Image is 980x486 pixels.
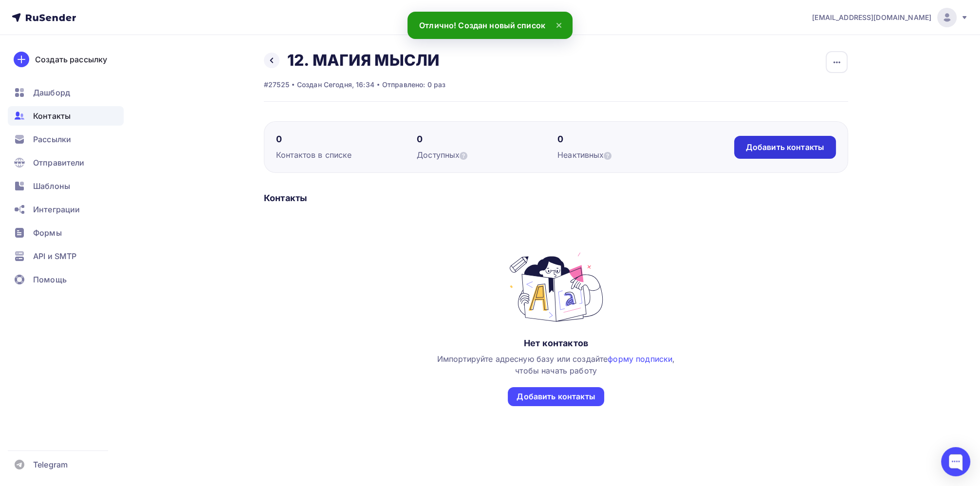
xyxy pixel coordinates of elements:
[8,130,124,149] a: Рассылки
[33,87,70,98] span: Дашборд
[812,13,931,22] span: [EMAIL_ADDRESS][DOMAIN_NAME]
[276,133,417,145] div: 0
[557,149,698,161] div: Неактивных
[608,354,672,364] a: форму подписки
[33,227,62,239] span: Формы
[33,274,67,285] span: Помощь
[8,106,124,126] a: Контакты
[33,180,70,192] span: Шаблоны
[382,80,445,90] div: Отправлено: 0 раз
[264,192,848,204] div: Контакты
[8,153,124,172] a: Отправители
[8,223,124,243] a: Формы
[33,157,85,168] span: Отправители
[33,459,68,470] span: Telegram
[264,80,289,90] div: #27525
[33,110,71,122] span: Контакты
[33,133,71,145] span: Рассылки
[812,8,968,27] a: [EMAIL_ADDRESS][DOMAIN_NAME]
[517,391,595,402] div: Добавить контакты
[417,149,557,161] div: Доступных
[8,176,124,196] a: Шаблоны
[557,133,698,145] div: 0
[746,142,824,153] div: Добавить контакты
[297,80,374,90] div: Создан Сегодня, 16:34
[437,354,675,375] span: Импортируйте адресную базу или создайте , чтобы начать работу
[33,204,80,215] span: Интеграции
[524,337,588,349] div: Нет контактов
[287,51,440,70] h2: 12. МАГИЯ МЫСЛИ
[276,149,417,161] div: Контактов в списке
[417,133,557,145] div: 0
[35,54,107,65] div: Создать рассылку
[33,250,76,262] span: API и SMTP
[8,83,124,102] a: Дашборд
